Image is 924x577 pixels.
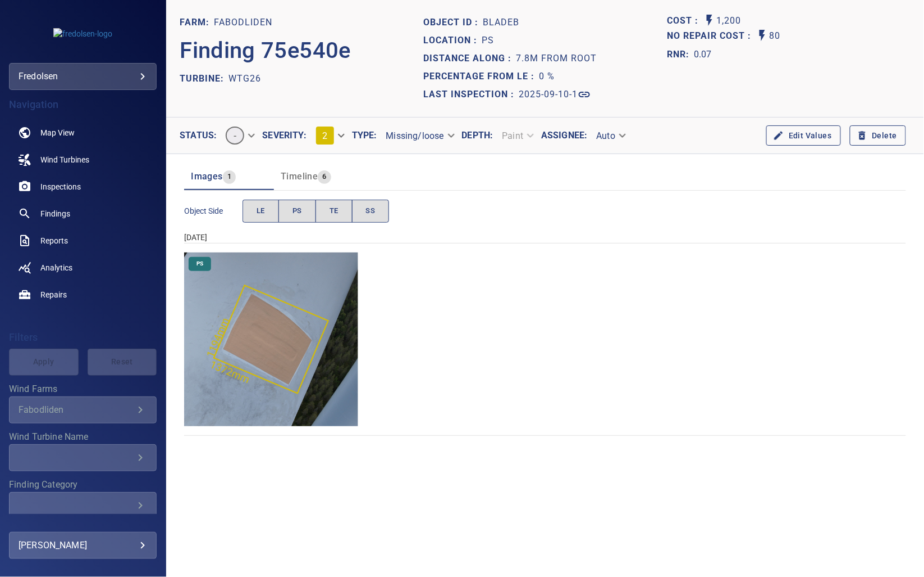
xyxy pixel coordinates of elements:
span: The ratio of the additional incurred cost of repair in 1 year and the cost of repairing today. Fi... [667,46,712,64]
p: TURBINE: [180,72,228,85]
h4: Navigation [9,99,157,110]
span: 6 [318,170,331,183]
button: PS [278,200,316,223]
div: [PERSON_NAME] [19,537,147,555]
span: Timeline [281,171,318,182]
label: Finding Category [9,480,157,489]
span: Analytics [40,262,72,273]
p: Percentage from LE : [423,70,539,83]
a: findings noActive [9,200,157,227]
span: Reports [40,235,68,246]
div: Paint [493,126,541,146]
p: Finding 75e540e [180,34,351,67]
div: Finding Category [9,492,157,519]
div: 2 [307,122,352,149]
button: Delete [850,125,906,146]
div: [DATE] [184,232,906,243]
h1: No Repair Cost : [667,31,756,42]
div: fredolsen [19,67,147,85]
p: Distance along : [423,52,516,65]
p: Last Inspection : [423,88,519,101]
span: Projected additional costs incurred by waiting 1 year to repair. This is a function of possible i... [667,29,756,44]
div: Wind Turbine Name [9,444,157,471]
p: Location : [423,34,482,47]
h4: Filters [9,332,157,343]
img: Fabodliden/WTG26/2025-09-10-1/2025-09-10-1/image55wp59.jpg [184,253,358,426]
div: Wind Farms [9,396,157,423]
span: 1 [223,170,236,183]
span: The base labour and equipment costs to repair the finding. Does not include the loss of productio... [667,13,703,29]
a: 2025-09-10-1 [519,88,591,101]
span: LE [257,205,265,218]
label: Severity : [262,131,307,140]
button: Edit Values [766,125,840,146]
button: SS [352,200,390,223]
h1: RNR: [667,48,694,61]
label: Wind Turbine Name [9,432,157,441]
span: PS [190,260,210,268]
button: LE [243,200,279,223]
p: WTG26 [228,72,261,85]
p: FARM: [180,16,214,29]
div: Fabodliden [19,404,134,415]
label: Type : [352,131,377,140]
div: Missing/loose [377,126,462,146]
p: 80 [769,29,780,44]
span: TE [330,205,339,218]
span: - [227,130,243,141]
label: Wind Farms [9,385,157,394]
label: Status : [180,131,217,140]
a: windturbines noActive [9,146,157,173]
a: inspections noActive [9,173,157,200]
span: Wind Turbines [40,154,89,165]
span: Findings [40,208,70,219]
label: Assignee : [541,131,587,140]
p: PS [482,34,494,47]
span: Repairs [40,289,67,300]
button: TE [315,200,353,223]
h1: Cost : [667,16,703,26]
span: 2 [322,130,327,141]
label: Depth : [462,131,493,140]
span: Map View [40,127,75,138]
span: Inspections [40,181,81,192]
p: 1,200 [716,13,741,29]
span: SS [366,205,376,218]
a: map noActive [9,119,157,146]
a: repairs noActive [9,281,157,308]
p: 7.8m from root [516,52,597,65]
svg: Auto Cost [703,13,716,27]
div: Auto [588,126,634,146]
p: Fabodliden [214,16,272,29]
a: reports noActive [9,227,157,254]
span: Images [191,171,222,182]
div: - [217,122,262,149]
p: bladeB [483,16,519,29]
p: 2025-09-10-1 [519,88,578,101]
div: fredolsen [9,63,157,90]
p: Object ID : [423,16,483,29]
p: 0.07 [694,48,712,61]
a: analytics noActive [9,254,157,281]
svg: Auto No Repair Cost [756,29,769,42]
span: Object Side [184,205,243,217]
img: fredolsen-logo [53,28,112,39]
span: PS [292,205,302,218]
p: 0 % [539,70,555,83]
div: objectSide [243,200,389,223]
